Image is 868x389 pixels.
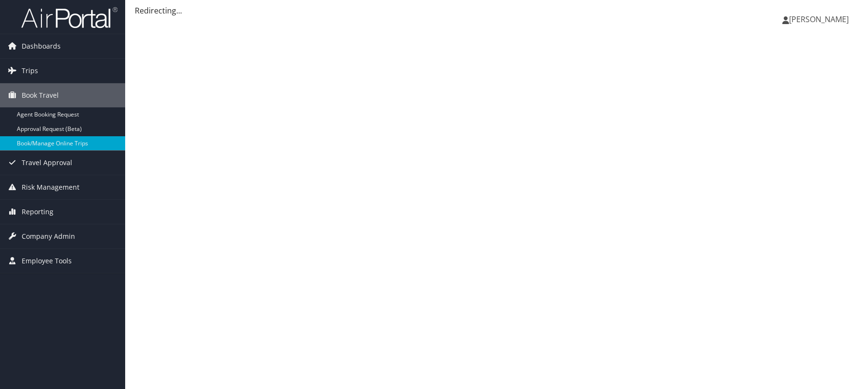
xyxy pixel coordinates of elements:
[22,249,72,273] span: Employee Tools
[135,5,858,16] div: Redirecting...
[782,5,858,34] a: [PERSON_NAME]
[22,59,38,83] span: Trips
[789,14,849,25] span: [PERSON_NAME]
[22,34,61,58] span: Dashboards
[22,224,75,248] span: Company Admin
[22,83,59,107] span: Book Travel
[22,175,79,199] span: Risk Management
[22,200,53,224] span: Reporting
[22,151,72,175] span: Travel Approval
[21,6,117,29] img: airportal-logo.png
